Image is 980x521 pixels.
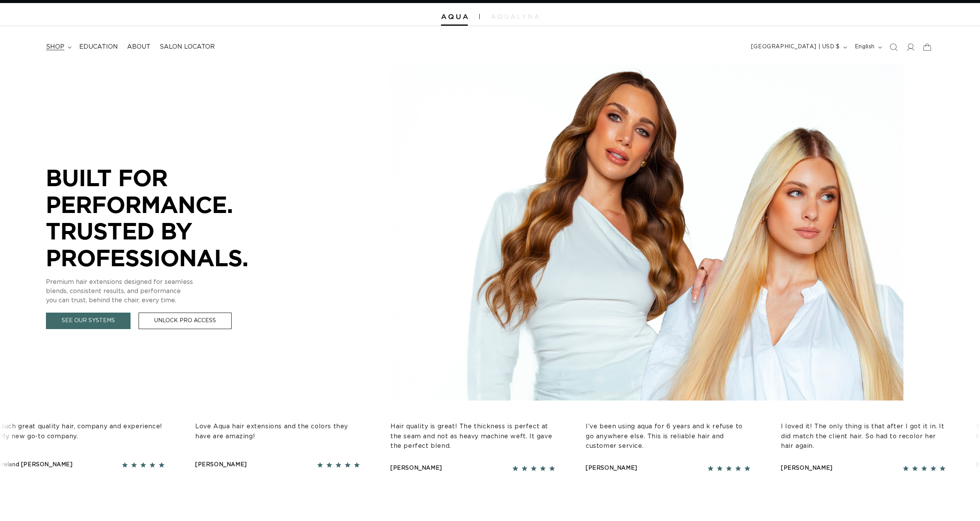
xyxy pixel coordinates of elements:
iframe: Chat Widget [942,484,980,521]
div: [PERSON_NAME] [388,464,439,473]
summary: Search [885,39,902,56]
span: Salon Locator [160,43,215,51]
span: shop [46,43,64,51]
button: English [850,40,885,54]
span: Education [79,43,118,51]
p: Hair quality is great! The thickness is perfect at the seam and not as heavy machine weft. It gav... [388,422,552,451]
button: [GEOGRAPHIC_DATA] | USD $ [746,40,850,54]
p: BUILT FOR PERFORMANCE. TRUSTED BY PROFESSIONALS. [46,164,276,271]
summary: shop [41,38,75,56]
a: Education [75,38,122,56]
a: About [122,38,155,56]
div: [PERSON_NAME] [778,464,830,473]
img: Aqua Hair Extensions [441,14,468,20]
span: About [127,43,150,51]
a: Unlock Pro Access [139,313,232,329]
p: Premium hair extensions designed for seamless blends, consistent results, and performance you can... [46,277,276,305]
div: [PERSON_NAME] [193,460,244,470]
a: See Our Systems [46,313,131,329]
p: Love Aqua hair extensions and the colors they have are amazing! [193,422,357,441]
span: [GEOGRAPHIC_DATA] | USD $ [751,43,840,51]
a: Salon Locator [155,38,219,56]
p: I loved it! The only thing is that after I got it in. It did match the client hair. So had to rec... [778,422,943,451]
span: English [855,43,875,51]
div: [PERSON_NAME] [583,464,635,473]
p: I’ve been using aqua for 6 years and k refuse to go anywhere else. This is reliable hair and cust... [583,422,748,451]
img: aqualyna.com [491,14,539,19]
